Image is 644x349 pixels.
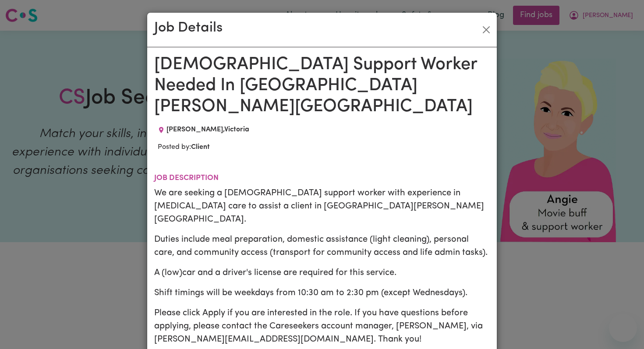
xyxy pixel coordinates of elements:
[191,144,210,151] b: Client
[154,266,490,279] p: A (low)car and a driver's license are required for this service.
[154,307,490,346] p: Please click Apply if you are interested in the role. If you have questions before applying, plea...
[166,126,249,133] span: [PERSON_NAME] , Victoria
[154,20,223,36] h2: Job Details
[154,286,490,300] p: Shift timings will be weekdays from 10:30 am to 2:30 pm (except Wednesdays).
[154,173,490,183] h2: Job description
[154,233,490,259] p: Duties include meal preparation, domestic assistance (light cleaning), personal care, and communi...
[479,23,493,37] button: Close
[154,54,490,117] h1: [DEMOGRAPHIC_DATA] Support Worker Needed In [GEOGRAPHIC_DATA][PERSON_NAME][GEOGRAPHIC_DATA]
[609,314,637,342] iframe: Button to launch messaging window, conversation in progress
[154,124,253,135] div: Job location: ELWOOD, Victoria
[154,187,490,226] p: We are seeking a [DEMOGRAPHIC_DATA] support worker with experience in [MEDICAL_DATA] care to assi...
[158,144,210,151] span: Posted by:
